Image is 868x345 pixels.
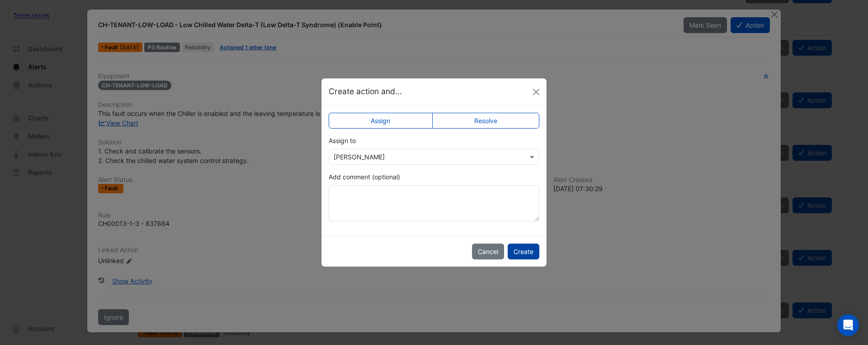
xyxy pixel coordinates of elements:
label: Assign [329,113,433,129]
button: Create [508,244,539,259]
label: Add comment (optional) [329,172,400,182]
label: Resolve [432,113,540,129]
label: Assign to [329,136,356,145]
div: Open Intercom Messenger [837,314,859,336]
button: Cancel [472,244,504,259]
h5: Create action and... [329,86,402,97]
button: Close [529,85,543,99]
